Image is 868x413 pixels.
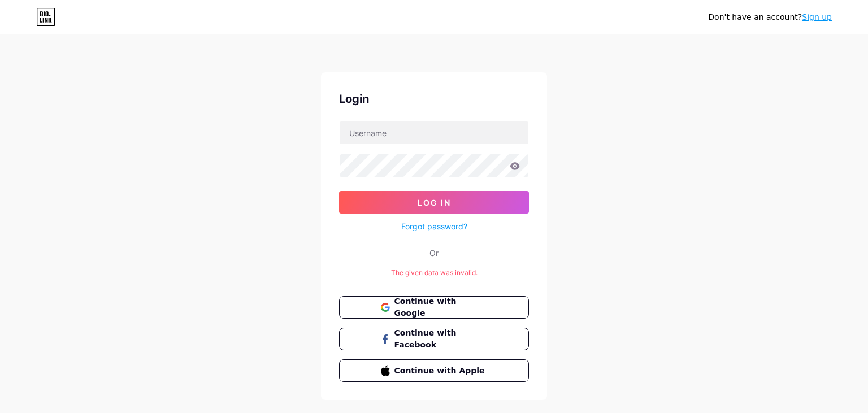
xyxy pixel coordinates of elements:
[394,327,488,351] span: Continue with Facebook
[339,359,529,382] button: Continue with Apple
[340,121,528,144] input: Username
[708,11,832,23] div: Don't have an account?
[401,220,467,232] a: Forgot password?
[339,296,529,319] button: Continue with Google
[339,90,529,107] div: Login
[802,12,832,21] a: Sign up
[418,198,451,207] span: Log In
[339,268,529,278] div: The given data was invalid.
[429,247,439,259] div: Or
[339,191,529,214] button: Log In
[394,365,488,377] span: Continue with Apple
[339,328,529,350] button: Continue with Facebook
[394,295,488,319] span: Continue with Google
